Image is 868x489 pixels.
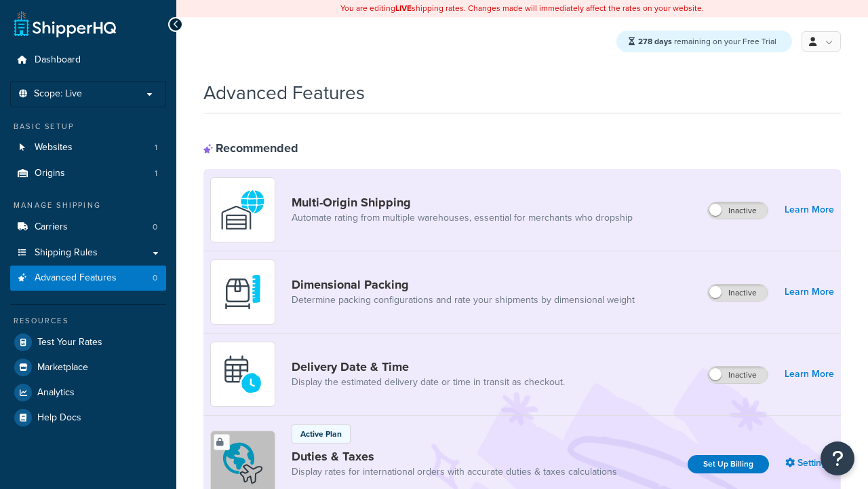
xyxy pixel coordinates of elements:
b: LIVE [395,2,412,14]
span: Websites [35,142,73,153]
a: Carriers0 [10,215,166,240]
a: Websites1 [10,135,166,160]
h1: Advanced Features [203,79,365,106]
span: 0 [153,272,157,284]
a: Learn More [785,283,834,302]
button: Open Resource Center [821,441,854,475]
span: Origins [35,168,65,179]
a: Analytics [10,380,166,405]
label: Inactive [708,367,768,383]
div: Recommended [203,141,298,156]
img: gfkeb5ejjkALwAAAABJRU5ErkJggg== [219,350,267,398]
img: DTVBYsAAAAAASUVORK5CYII= [219,268,267,316]
li: Advanced Features [10,266,166,291]
span: Help Docs [37,412,81,424]
span: Scope: Live [34,88,82,100]
a: Shipping Rules [10,240,166,266]
span: Shipping Rules [35,247,98,259]
a: Learn More [785,365,834,384]
a: Learn More [785,200,834,219]
a: Origins1 [10,161,166,186]
a: Dashboard [10,48,166,73]
label: Inactive [708,285,768,301]
span: 1 [155,168,157,179]
div: Basic Setup [10,121,166,132]
span: Carriers [35,221,68,233]
div: Resources [10,315,166,327]
a: Marketplace [10,355,166,380]
a: Advanced Features0 [10,266,166,291]
a: Display the estimated delivery date or time in transit as checkout. [292,376,565,389]
a: Duties & Taxes [292,449,617,464]
span: Analytics [37,387,75,399]
li: Websites [10,135,166,160]
a: Multi-Origin Shipping [292,195,633,210]
a: Set Up Billing [688,455,769,473]
li: Origins [10,161,166,186]
a: Test Your Rates [10,330,166,355]
span: remaining on your Free Trial [638,35,776,48]
div: Manage Shipping [10,200,166,211]
a: Help Docs [10,405,166,430]
li: Carriers [10,215,166,240]
span: Test Your Rates [37,337,102,348]
a: Settings [785,454,834,473]
strong: 278 days [638,35,672,48]
label: Inactive [708,202,768,219]
p: Active Plan [300,428,342,440]
a: Automate rating from multiple warehouses, essential for merchants who dropship [292,211,633,225]
a: Dimensional Packing [292,277,635,292]
a: Determine packing configurations and rate your shipments by dimensional weight [292,293,635,307]
span: 1 [155,142,157,153]
span: Marketplace [37,362,88,374]
img: WatD5o0RtDAAAAAElFTkSuQmCC [219,186,267,234]
a: Display rates for international orders with accurate duties & taxes calculations [292,465,617,479]
a: Delivery Date & Time [292,359,565,374]
span: Advanced Features [35,272,117,284]
span: 0 [153,221,157,233]
span: Dashboard [35,54,81,66]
